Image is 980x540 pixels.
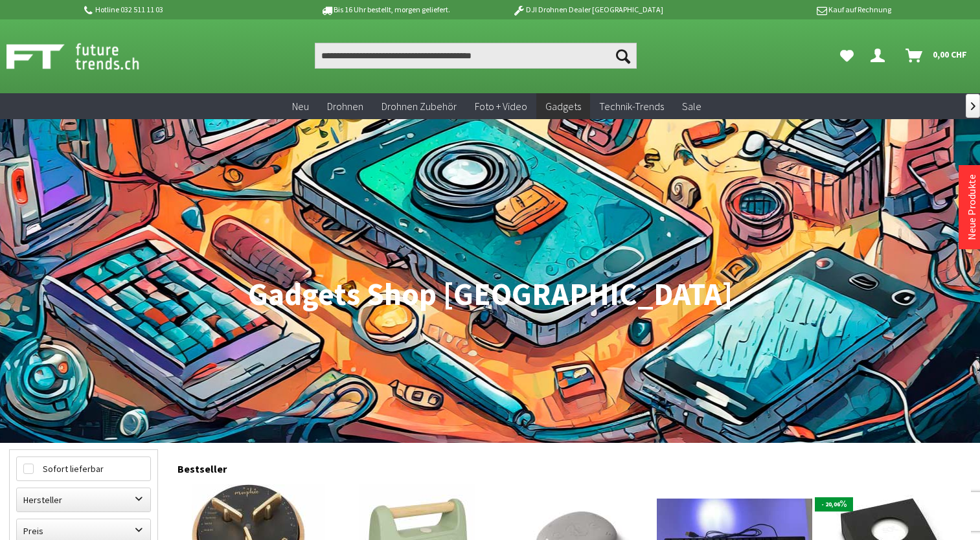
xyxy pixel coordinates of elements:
span:  [971,102,975,110]
a: Drohnen Zubehör [372,93,466,120]
span: Sale [682,100,701,113]
p: Hotline 032 511 11 03 [82,2,284,17]
a: Technik-Trends [590,93,673,120]
span: Technik-Trends [599,100,664,113]
span: Foto + Video [475,100,527,113]
span: Drohnen [327,100,363,113]
label: Hersteller [17,488,150,512]
a: Foto + Video [466,93,536,120]
a: Dein Konto [865,43,895,69]
img: Shop Futuretrends - zur Startseite wechseln [6,40,168,73]
a: Sale [673,93,711,120]
span: Gadgets [545,100,581,113]
a: Neue Produkte [965,174,978,240]
h1: Gadgets Shop [GEOGRAPHIC_DATA] [9,278,971,311]
span: Drohnen Zubehör [382,100,457,113]
p: Bis 16 Uhr bestellt, morgen geliefert. [284,2,486,17]
a: Meine Favoriten [834,43,860,69]
a: Gadgets [536,93,590,120]
button: Suchen [610,43,637,69]
label: Sofort lieferbar [17,457,150,480]
a: Neu [283,93,318,120]
span: Neu [292,100,309,113]
input: Produkt, Marke, Kategorie, EAN, Artikelnummer… [315,43,637,69]
a: Warenkorb [900,43,974,69]
p: DJI Drohnen Dealer [GEOGRAPHIC_DATA] [486,2,689,17]
span: 0,00 CHF [933,44,967,65]
div: Bestseller [177,449,971,482]
a: Drohnen [318,93,372,120]
p: Kauf auf Rechnung [689,2,891,17]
